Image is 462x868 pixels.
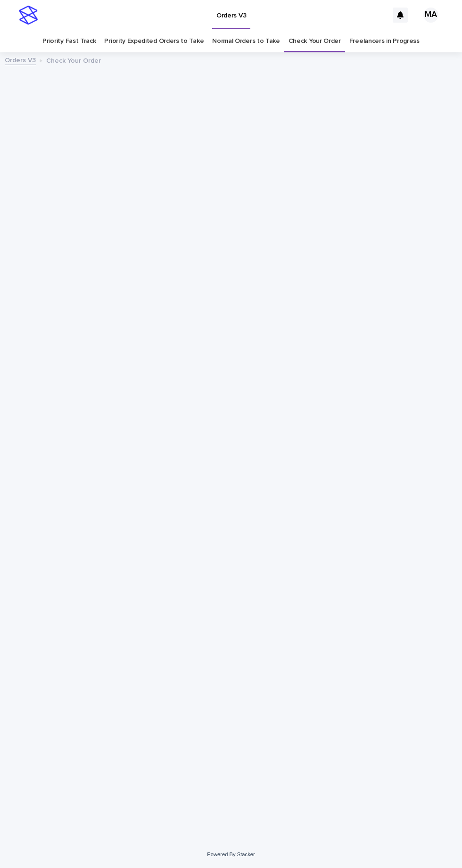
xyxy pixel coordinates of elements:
a: Freelancers in Progress [349,30,420,52]
a: Normal Orders to Take [212,30,280,52]
a: Priority Fast Track [42,30,96,52]
a: Priority Expedited Orders to Take [104,30,204,52]
a: Powered By Stacker [207,851,255,857]
img: stacker-logo-s-only.png [19,6,38,25]
a: Check Your Order [289,30,341,52]
div: MA [423,8,438,23]
p: Check Your Order [46,55,101,65]
a: Orders V3 [5,54,36,65]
